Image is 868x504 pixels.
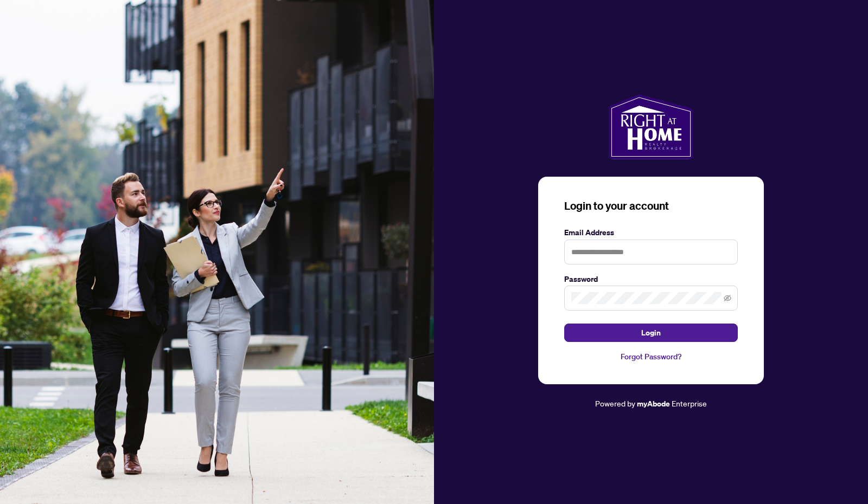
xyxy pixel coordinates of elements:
a: Forgot Password? [564,351,738,363]
span: eye-invisible [724,294,731,302]
span: Enterprise [672,398,707,408]
span: Powered by [595,398,635,408]
a: myAbode [637,398,670,410]
h3: Login to your account [564,198,738,214]
label: Email Address [564,227,738,238]
label: Password [564,273,738,285]
button: Login [564,324,738,342]
span: Login [641,324,661,341]
img: ma-logo [609,94,693,159]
